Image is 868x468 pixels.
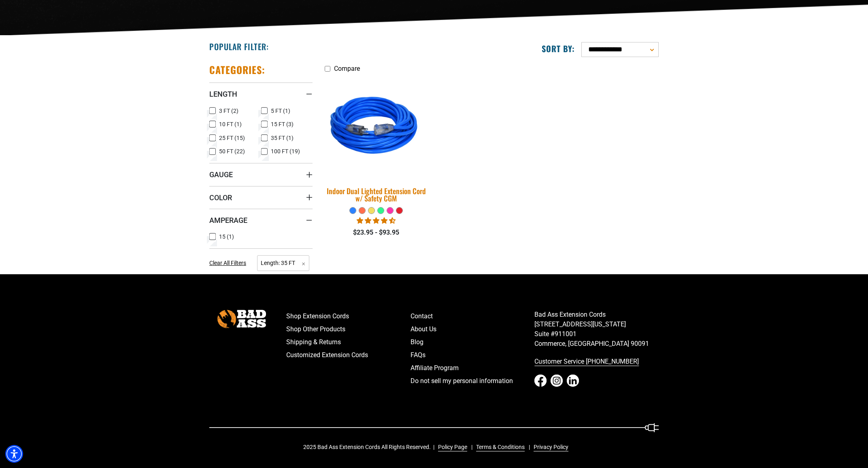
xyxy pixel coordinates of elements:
[209,186,313,209] summary: Color
[209,170,233,179] span: Gauge
[209,216,247,225] span: Amperage
[534,375,547,387] a: Facebook - open in a new tab
[219,108,238,114] span: 3 FT (2)
[219,234,234,239] span: 15 (1)
[271,135,294,141] span: 35 FT (1)
[357,217,396,224] span: 4.40 stars
[5,445,23,463] div: Accessibility Menu
[411,362,535,375] a: Affiliate Program
[271,108,290,114] span: 5 FT (1)
[411,349,535,362] a: FAQs
[435,443,467,451] a: Policy Page
[219,121,242,127] span: 10 FT (1)
[334,65,360,72] span: Compare
[286,336,411,349] a: Shipping & Returns
[209,163,313,186] summary: Gauge
[567,375,579,387] a: LinkedIn - open in a new tab
[219,135,245,141] span: 25 FT (15)
[219,148,245,154] span: 50 FT (22)
[286,349,411,362] a: Customized Extension Cords
[209,193,232,202] span: Color
[530,443,568,451] a: Privacy Policy
[303,443,574,451] div: 2025 Bad Ass Extension Cords All Rights Reserved.
[534,355,659,368] a: call 833-674-1699
[209,64,265,76] h2: Categories:
[271,148,300,154] span: 100 FT (19)
[411,310,535,323] a: Contact
[209,83,313,105] summary: Length
[411,375,535,388] a: Do not sell my personal information
[473,443,525,451] a: Terms & Conditions
[209,209,313,231] summary: Amperage
[209,41,269,52] h2: Popular Filter:
[551,375,563,387] a: Instagram - open in a new tab
[411,336,535,349] a: Blog
[209,89,237,99] span: Length
[325,187,428,202] div: Indoor Dual Lighted Extension Cord w/ Safety CGM
[271,121,294,127] span: 15 FT (3)
[257,255,309,271] span: Length: 35 FT
[325,76,428,207] a: blue Indoor Dual Lighted Extension Cord w/ Safety CGM
[209,260,246,266] span: Clear All Filters
[286,310,411,323] a: Shop Extension Cords
[534,310,659,349] p: Bad Ass Extension Cords [STREET_ADDRESS][US_STATE] Suite #911001 Commerce, [GEOGRAPHIC_DATA] 90091
[209,259,249,267] a: Clear All Filters
[320,75,433,179] img: blue
[217,310,266,328] img: Bad Ass Extension Cords
[286,323,411,336] a: Shop Other Products
[411,323,535,336] a: About Us
[257,259,309,267] a: Length: 35 FT
[542,43,575,54] label: Sort by:
[325,228,428,237] div: $23.95 - $93.95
